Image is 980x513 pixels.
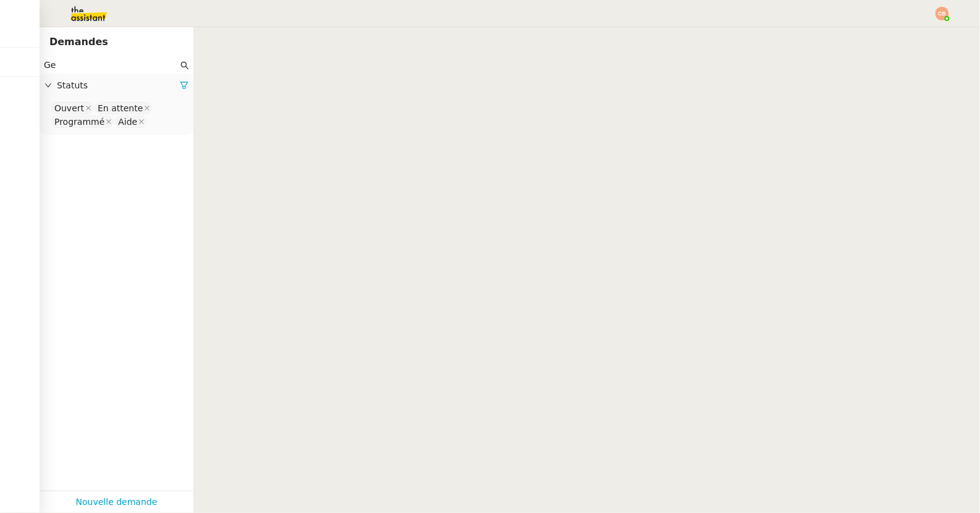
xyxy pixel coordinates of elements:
[98,103,143,114] div: En attente
[49,33,108,51] nz-page-header-title: Demandes
[40,74,193,98] div: Statuts
[118,116,137,127] div: Aide
[95,102,152,114] nz-select-item: En attente
[115,116,146,128] nz-select-item: Aide
[57,78,180,93] span: Statuts
[44,58,178,72] input: Rechercher
[76,495,158,509] a: Nouvelle demande
[51,116,114,128] nz-select-item: Programmé
[54,116,104,127] div: Programmé
[51,102,93,114] nz-select-item: Ouvert
[936,7,949,20] img: svg
[54,103,84,114] div: Ouvert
